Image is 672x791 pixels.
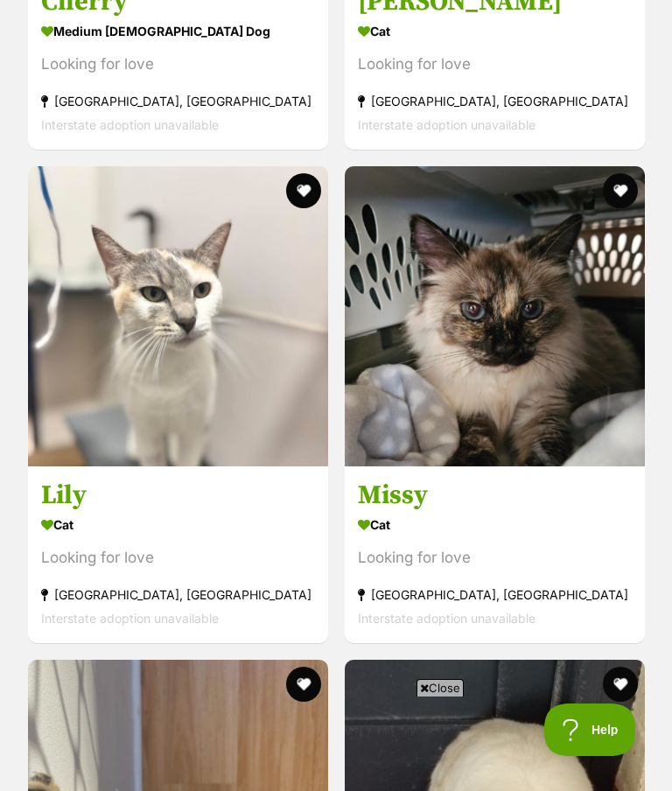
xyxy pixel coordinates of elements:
div: Cat [358,512,632,537]
span: Interstate adoption unavailable [41,117,219,132]
h3: Missy [358,479,632,512]
div: [GEOGRAPHIC_DATA], [GEOGRAPHIC_DATA] [41,583,315,606]
div: [GEOGRAPHIC_DATA], [GEOGRAPHIC_DATA] [358,89,632,113]
button: favourite [602,667,637,702]
button: favourite [602,173,637,208]
div: Cat [358,18,632,44]
a: Lily Cat Looking for love [GEOGRAPHIC_DATA], [GEOGRAPHIC_DATA] Interstate adoption unavailable fa... [28,465,328,643]
div: Looking for love [358,52,632,76]
div: Looking for love [41,546,315,570]
div: medium [DEMOGRAPHIC_DATA] Dog [41,18,315,44]
iframe: Help Scout Beacon - Open [544,703,637,756]
button: favourite [286,667,321,702]
h3: Lily [41,479,315,512]
div: [GEOGRAPHIC_DATA], [GEOGRAPHIC_DATA] [358,583,632,606]
button: favourite [286,173,321,208]
div: Looking for love [358,546,632,570]
img: Missy [345,166,645,466]
span: Interstate adoption unavailable [41,611,219,626]
div: [GEOGRAPHIC_DATA], [GEOGRAPHIC_DATA] [41,89,315,113]
iframe: Advertisement [17,703,654,782]
img: Lily [28,166,328,466]
span: Interstate adoption unavailable [358,611,535,626]
span: Close [416,679,464,696]
a: Missy Cat Looking for love [GEOGRAPHIC_DATA], [GEOGRAPHIC_DATA] Interstate adoption unavailable f... [345,465,645,643]
span: Interstate adoption unavailable [358,117,535,132]
div: Looking for love [41,52,315,76]
div: Cat [41,512,315,537]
